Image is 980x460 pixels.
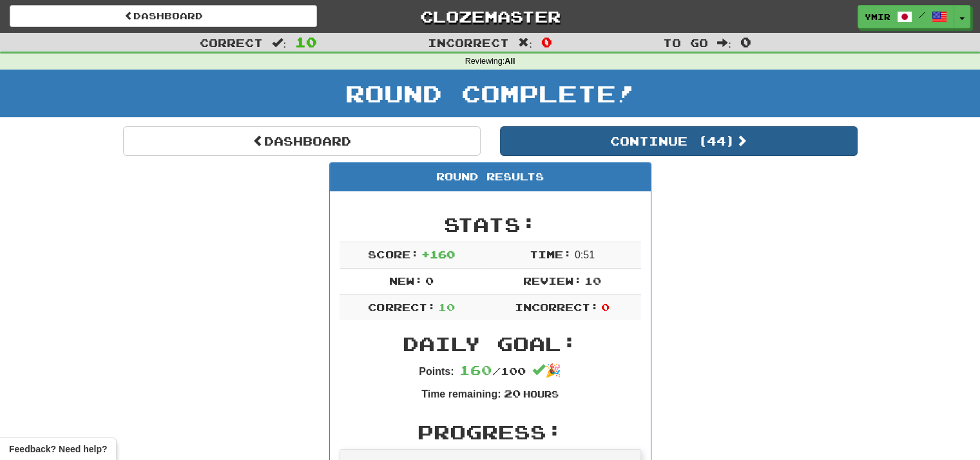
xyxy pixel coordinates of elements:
[530,248,572,260] span: Time:
[459,362,492,378] span: 160
[740,34,751,50] span: 0
[532,363,561,378] span: 🎉
[523,274,582,287] span: Review:
[500,126,858,156] button: Continue (44)
[368,301,435,313] span: Correct:
[340,333,641,354] h2: Daily Goal:
[518,37,532,48] span: :
[541,34,552,50] span: 0
[858,5,954,28] a: ymir /
[9,443,107,455] span: Open feedback widget
[5,81,975,106] h1: Round Complete!
[330,163,651,191] div: Round Results
[419,366,454,377] strong: Points:
[503,387,520,399] span: 20
[438,301,455,313] span: 10
[584,274,601,287] span: 10
[865,11,890,23] span: ymir
[10,5,317,27] a: Dashboard
[421,388,501,399] strong: Time remaining:
[340,214,641,235] h2: Stats:
[919,10,925,19] span: /
[123,126,481,156] a: Dashboard
[428,36,509,49] span: Incorrect
[425,274,434,287] span: 0
[272,37,286,48] span: :
[459,365,526,377] span: / 100
[340,421,641,443] h2: Progress:
[575,249,595,260] span: 0 : 51
[421,248,455,260] span: + 160
[336,5,644,28] a: Clozemaster
[200,36,263,49] span: Correct
[295,34,317,50] span: 10
[389,274,423,287] span: New:
[368,248,418,260] span: Score:
[504,57,515,66] strong: All
[601,301,610,313] span: 0
[663,36,708,49] span: To go
[523,388,559,399] small: Hours
[515,301,599,313] span: Incorrect:
[717,37,731,48] span: :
